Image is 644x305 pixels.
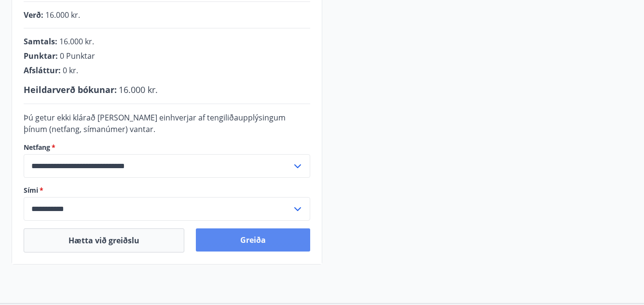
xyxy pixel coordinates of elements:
button: Greiða [196,228,310,252]
button: Hætta við greiðslu [24,228,184,252]
span: Punktar : [24,51,58,61]
span: 16.000 kr. [59,36,94,47]
span: Afsláttur : [24,65,61,76]
span: 0 kr. [63,65,78,76]
span: Heildarverð bókunar : [24,84,117,95]
label: Netfang [24,143,310,152]
label: Sími [24,186,310,195]
span: 0 Punktar [60,51,95,61]
span: Samtals : [24,36,57,47]
span: 16.000 kr. [45,10,80,20]
span: Verð : [24,10,43,20]
span: Þú getur ekki klárað [PERSON_NAME] einhverjar af tengiliðaupplýsingum þínum (netfang, símanúmer) ... [24,112,286,134]
span: 16.000 kr. [119,84,158,95]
